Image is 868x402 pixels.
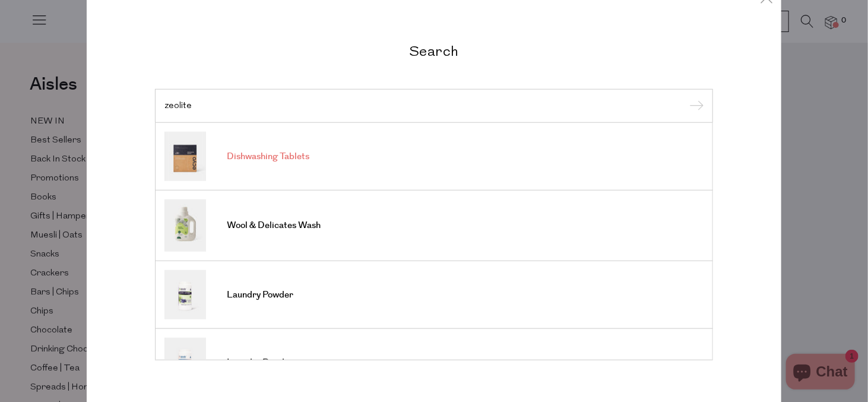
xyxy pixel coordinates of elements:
img: Laundry Powder [164,270,206,319]
a: Laundry Powder [164,338,704,387]
img: Wool & Delicates Wash [164,200,206,252]
a: Wool & Delicates Wash [164,200,704,252]
span: Laundry Powder [227,289,293,301]
img: Dishwashing Tablets [164,132,206,181]
input: Search [164,101,704,110]
img: Laundry Powder [164,338,206,387]
a: Laundry Powder [164,270,704,319]
h2: Search [155,42,713,59]
a: Dishwashing Tablets [164,132,704,181]
span: Laundry Powder [227,357,293,369]
span: Wool & Delicates Wash [227,220,321,232]
span: Dishwashing Tablets [227,151,309,163]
